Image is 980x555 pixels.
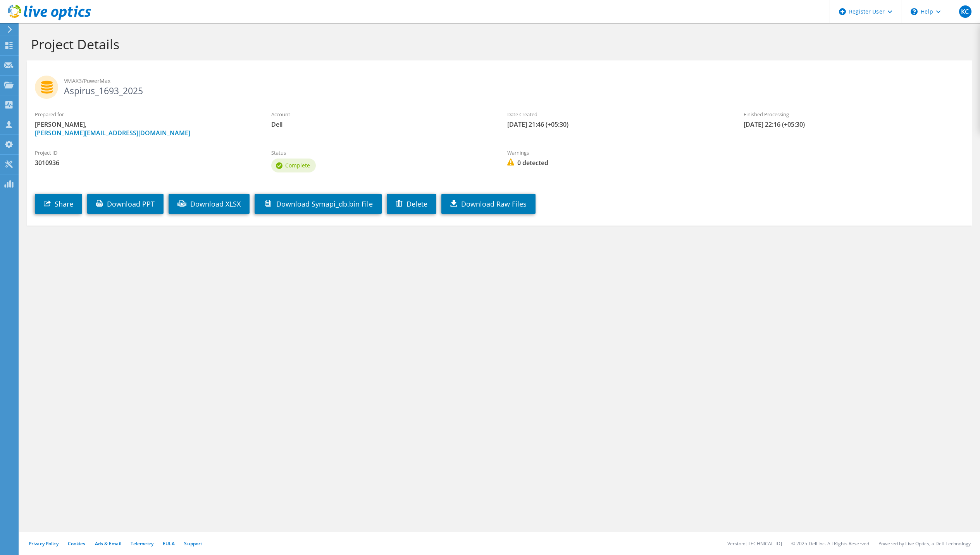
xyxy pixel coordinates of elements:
[35,110,256,118] label: Prepared for
[878,540,971,547] li: Powered by Live Optics, a Dell Technology
[35,120,256,137] span: [PERSON_NAME],
[163,540,175,547] a: EULA
[131,540,153,547] a: Telemetry
[959,5,971,18] span: KC
[791,540,869,547] li: © 2025 Dell Inc. All Rights Reserved
[744,120,964,129] span: [DATE] 22:16 (+05:30)
[35,129,190,137] a: [PERSON_NAME][EMAIL_ADDRESS][DOMAIN_NAME]
[271,149,492,157] label: Status
[271,110,492,118] label: Account
[29,540,59,547] a: Privacy Policy
[744,110,964,118] label: Finished Processing
[35,76,964,95] h2: Aspirus_1693_2025
[507,149,728,157] label: Warnings
[169,194,250,214] a: Download XLSX
[441,194,536,214] a: Download Raw Files
[727,540,782,547] li: Version: [TECHNICAL_ID]
[507,110,728,118] label: Date Created
[95,540,121,547] a: Ads & Email
[911,8,918,15] svg: \n
[35,149,256,157] label: Project ID
[87,194,164,214] a: Download PPT
[184,540,202,547] a: Support
[35,159,256,167] span: 3010936
[64,77,964,85] span: VMAX3/PowerMax
[31,36,964,52] h1: Project Details
[507,120,728,129] span: [DATE] 21:46 (+05:30)
[68,540,86,547] a: Cookies
[285,162,310,169] span: Complete
[255,194,382,214] a: Download Symapi_db.bin File
[35,194,82,214] a: Share
[387,194,436,214] a: Delete
[271,120,492,129] span: Dell
[507,159,728,167] span: 0 detected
